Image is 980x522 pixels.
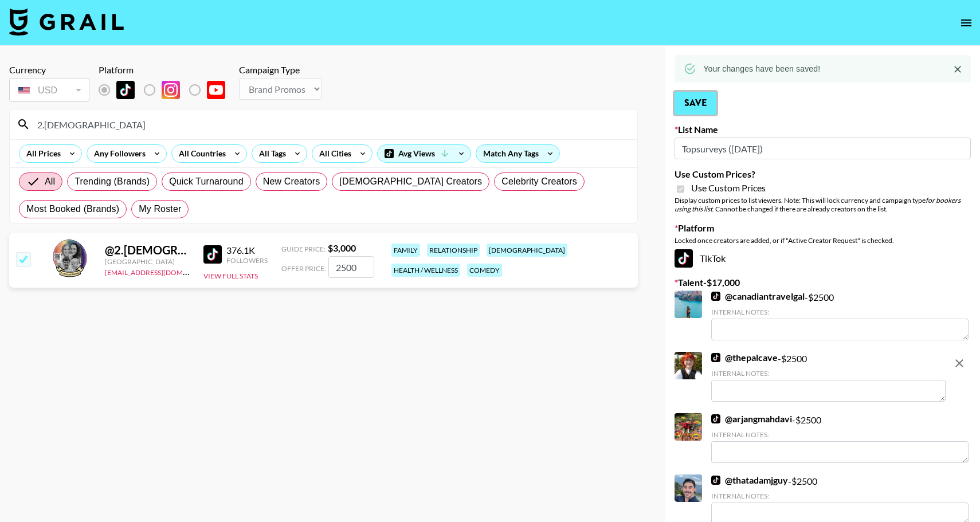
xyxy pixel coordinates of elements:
[711,291,805,302] a: @canadiantravelgal
[312,145,354,162] div: All Cities
[955,11,978,34] button: open drawer
[675,196,971,213] div: Display custom prices to list viewers. Note: This will lock currency and campaign type . Cannot b...
[711,353,720,362] img: TikTok
[26,202,119,216] span: Most Booked (Brands)
[487,244,567,257] div: [DEMOGRAPHIC_DATA]
[711,492,969,500] div: Internal Notes:
[703,58,820,79] div: Your changes have been saved!
[9,8,124,36] img: Grail Talent
[711,474,788,486] a: @thatadamjguy
[949,61,966,78] button: Close
[281,245,326,253] span: Guide Price:
[675,222,971,234] label: Platform
[675,236,971,245] div: Locked once creators are added, or if "Active Creator Request" is checked.
[207,81,225,99] img: YouTube
[162,81,180,99] img: Instagram
[263,175,320,189] span: New Creators
[691,182,766,194] span: Use Custom Prices
[339,175,482,189] span: [DEMOGRAPHIC_DATA] Creators
[711,414,720,423] img: TikTok
[105,243,190,257] div: @ 2.[DEMOGRAPHIC_DATA].and.2.babies
[203,272,258,280] button: View Full Stats
[239,64,322,76] div: Campaign Type
[391,244,420,257] div: family
[11,80,87,100] div: USD
[30,115,630,134] input: Search by User Name
[711,352,778,363] a: @thepalcave
[281,264,326,273] span: Offer Price:
[172,145,228,162] div: All Countries
[252,145,288,162] div: All Tags
[203,245,222,264] img: TikTok
[9,76,89,104] div: Currency is locked to USD
[99,64,234,76] div: Platform
[675,249,971,268] div: TikTok
[711,476,720,485] img: TikTok
[328,242,356,253] strong: $ 3,000
[99,78,234,102] div: List locked to TikTok.
[467,264,502,277] div: comedy
[45,175,55,189] span: All
[711,413,969,463] div: - $ 2500
[675,277,971,288] label: Talent - $ 17,000
[391,264,460,277] div: health / wellness
[19,145,63,162] div: All Prices
[711,352,946,402] div: - $ 2500
[711,369,946,378] div: Internal Notes:
[139,202,181,216] span: My Roster
[378,145,471,162] div: Avg Views
[9,64,89,76] div: Currency
[226,245,268,256] div: 376.1K
[105,257,190,266] div: [GEOGRAPHIC_DATA]
[427,244,480,257] div: relationship
[675,196,961,213] em: for bookers using this list
[169,175,244,189] span: Quick Turnaround
[226,256,268,265] div: Followers
[711,291,969,340] div: - $ 2500
[948,352,971,375] button: remove
[675,249,693,268] img: TikTok
[87,145,148,162] div: Any Followers
[711,308,969,316] div: Internal Notes:
[711,430,969,439] div: Internal Notes:
[675,168,971,180] label: Use Custom Prices?
[675,92,716,115] button: Save
[711,292,720,301] img: TikTok
[675,124,971,135] label: List Name
[328,256,374,278] input: 3,000
[711,413,792,425] a: @arjangmahdavi
[116,81,135,99] img: TikTok
[501,175,577,189] span: Celebrity Creators
[105,266,220,277] a: [EMAIL_ADDRESS][DOMAIN_NAME]
[75,175,150,189] span: Trending (Brands)
[476,145,559,162] div: Match Any Tags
